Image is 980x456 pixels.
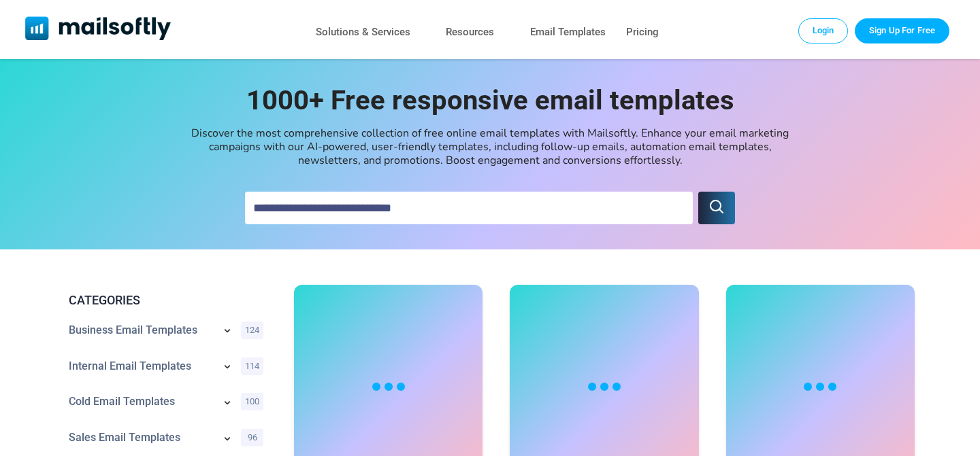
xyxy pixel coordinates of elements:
a: Resources [446,22,494,42]
a: Login [798,18,849,43]
img: Mailsoftly Logo [25,16,171,40]
a: Show subcategories for Internal Email Templates [220,359,234,376]
a: Category [69,431,214,444]
a: Show subcategories for Cold Email Templates [220,396,234,412]
a: Show subcategories for Sales Email Templates [220,432,234,448]
div: CATEGORIES [58,292,269,309]
a: Category [69,359,214,373]
a: Trial [855,18,949,43]
h1: 1000+ Free responsive email templates [218,85,762,116]
div: Discover the most comprehensive collection of free online email templates with Mailsoftly. Enhanc... [184,126,796,167]
a: Category [69,323,214,337]
a: Category [69,395,214,408]
a: Email Templates [530,22,606,42]
a: Mailsoftly [25,16,171,43]
a: Solutions & Services [316,22,410,42]
a: Pricing [626,22,659,42]
a: Show subcategories for Business Email Templates [220,323,234,340]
